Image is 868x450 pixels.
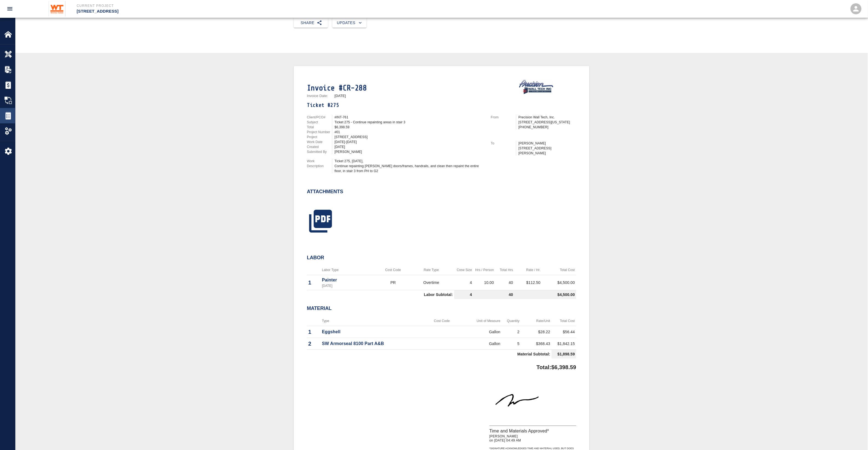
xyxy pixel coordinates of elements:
p: Eggshell [322,329,423,335]
div: Ticket 275 - Continue repainting areas in stair 3 [334,120,484,125]
p: [DATE] [322,283,376,288]
td: Gallon [459,338,502,349]
img: Whiting-Turner [48,1,66,16]
p: Client/PCO# [307,115,332,120]
img: signature [489,382,576,426]
th: Hrs / Person [473,265,495,275]
th: Crew Size [454,265,473,275]
td: Gallon [459,326,502,338]
p: [PHONE_NUMBER] [518,125,576,130]
td: $28.22 [521,326,552,338]
div: [STREET_ADDRESS] [334,135,484,139]
p: [STREET_ADDRESS][US_STATE] [518,120,576,125]
p: 2 [308,340,319,348]
td: PR [378,275,408,290]
p: [PERSON_NAME] on [DATE] 04:49 AM [489,434,576,442]
th: Quantity [502,316,521,326]
td: $4,500.00 [542,275,576,290]
p: Project [307,135,332,139]
td: 40 [495,275,514,290]
p: 1 [308,278,319,287]
th: Cost Code [424,316,459,326]
iframe: Chat Widget [841,424,868,450]
p: Subject [307,120,332,125]
h1: Invoice #CR-288 [307,84,484,93]
img: Precision Wall Tech, Inc. [518,79,554,95]
p: [PERSON_NAME] [518,141,576,146]
div: [DATE]-[DATE] [334,139,484,144]
td: 5 [502,338,521,349]
p: From [491,115,516,120]
th: Total Cost [552,316,576,326]
h2: Material [307,306,576,312]
div: $6,398.59 [334,125,484,130]
div: [DATE] [334,144,484,149]
button: Updates [332,18,367,28]
p: Total: $6,398.59 [537,361,576,371]
p: [STREET_ADDRESS] [77,8,464,15]
p: Time and Materials Approved* [489,428,576,434]
p: [STREET_ADDRESS][PERSON_NAME] [518,146,576,156]
th: Rate / Hr. [514,265,542,275]
button: Share [294,18,328,28]
p: Submitted By [307,149,332,154]
div: [PERSON_NAME] [334,149,484,154]
td: Material Subtotal: [307,349,552,358]
p: 1 [308,328,319,336]
td: $4,500.00 [514,290,576,299]
div: Ticket 275, [DATE], Continue repainting [PERSON_NAME] doors/frames, handrails, and clean then rep... [334,159,484,173]
th: Rate/Unit [521,316,552,326]
h2: Attachments [307,189,343,195]
p: Current Project [77,3,464,8]
p: Work Description [307,159,332,169]
th: Rate Type [408,265,454,275]
div: #INT-761 [334,115,484,120]
td: $1,842.15 [552,338,576,349]
td: 4 [454,275,473,290]
div: #01 [334,130,484,135]
th: Type [321,316,424,326]
td: $56.44 [552,326,576,338]
p: Work Date [307,139,332,144]
p: Project Number [307,130,332,135]
td: 4 [454,290,473,299]
td: 2 [502,326,521,338]
th: Total Hrs [495,265,514,275]
button: open drawer [3,2,16,15]
td: $1,898.59 [552,349,576,358]
td: $112.50 [514,275,542,290]
p: [DATE] [334,94,346,98]
td: $368.43 [521,338,552,349]
p: Invoice Date: [307,94,332,98]
th: Labor Type [321,265,378,275]
h2: Labor [307,255,576,261]
th: Total Cost [542,265,576,275]
p: Painter [322,277,376,283]
td: Overtime [408,275,454,290]
p: Total [307,125,332,130]
h1: Ticket #275 [307,102,484,108]
th: Unit of Measure [459,316,502,326]
th: Cost Code [378,265,408,275]
p: Precision Wall Tech, Inc. [518,115,576,120]
p: To [491,141,516,146]
p: SW Armorseal 8100 Part A&B [322,340,423,347]
td: 40 [473,290,514,299]
td: Labor Subtotal: [307,290,454,299]
td: 10.00 [473,275,495,290]
p: Created [307,144,332,149]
